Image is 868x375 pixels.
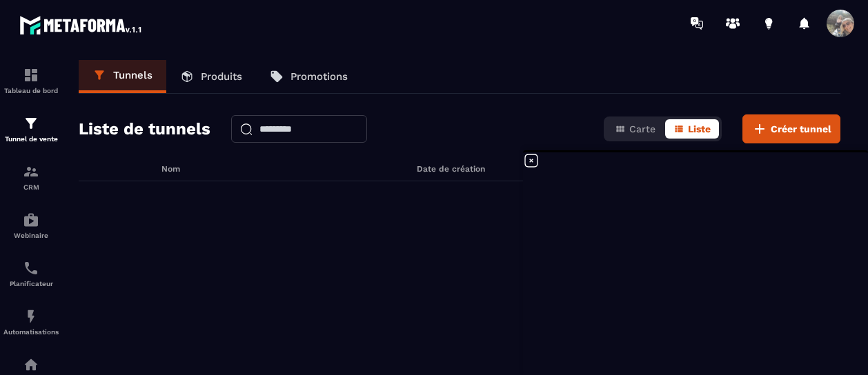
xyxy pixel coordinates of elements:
a: automationsautomationsAutomatisations [3,298,59,346]
img: automations [23,308,39,325]
img: scheduler [23,260,39,276]
a: Tunnels [79,60,166,93]
img: formation [23,67,39,83]
p: Planificateur [3,280,59,287]
p: Tableau de bord [3,87,59,94]
img: automations [23,212,39,228]
button: Créer tunnel [742,114,840,143]
p: Tunnels [113,69,152,81]
a: Produits [166,60,256,93]
h6: Date de création [417,164,513,174]
h6: Nom [161,164,403,174]
p: Webinaire [3,232,59,239]
p: Promotions [290,70,348,83]
p: Tunnel de vente [3,135,59,143]
a: automationsautomationsWebinaire [3,201,59,250]
button: Carte [606,119,664,139]
button: Liste [665,119,719,139]
img: logo [19,12,144,37]
a: schedulerschedulerPlanificateur [3,250,59,298]
span: Créer tunnel [771,122,831,136]
span: Carte [629,123,655,134]
a: formationformationCRM [3,153,59,201]
a: Promotions [256,60,362,93]
p: Produits [201,70,242,83]
img: automations [23,356,39,373]
a: formationformationTunnel de vente [3,105,59,153]
img: formation [23,163,39,180]
h2: Liste de tunnels [79,115,210,143]
a: formationformationTableau de bord [3,57,59,105]
span: Liste [688,123,711,134]
p: CRM [3,183,59,191]
img: formation [23,115,39,132]
p: Automatisations [3,328,59,336]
